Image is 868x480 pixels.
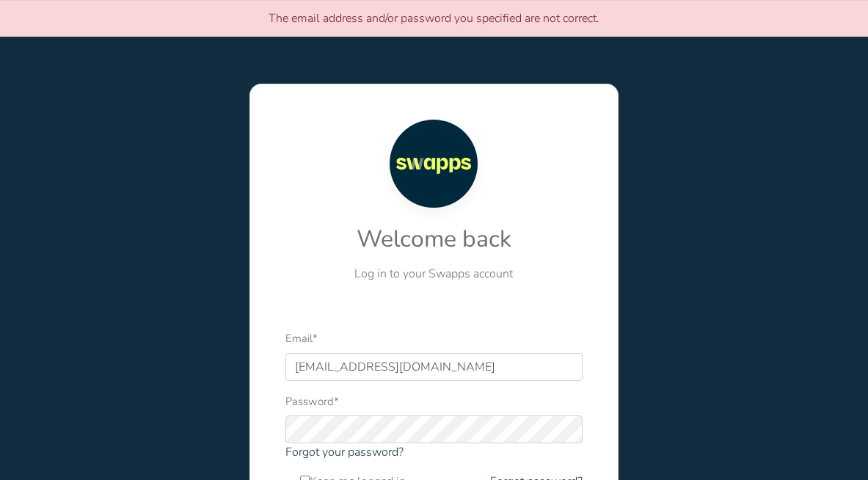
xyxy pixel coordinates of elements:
[4,10,864,27] p: The email address and/or password you specified are not correct.
[285,353,583,381] input: Email address
[285,265,583,283] p: Log in to your Swapps account
[285,225,583,253] h2: Welcome back
[285,444,404,460] a: Forgot your password?
[285,393,339,410] label: Password
[390,120,478,208] img: Swapps logo
[285,330,318,347] label: Email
